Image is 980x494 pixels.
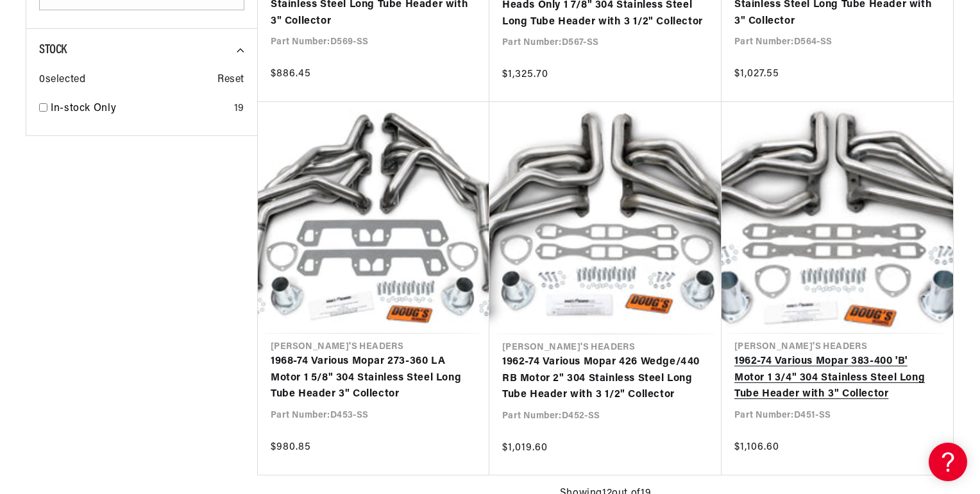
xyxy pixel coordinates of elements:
[502,354,709,404] a: 1962-74 Various Mopar 426 Wedge/440 RB Motor 2" 304 Stainless Steel Long Tube Header with 3 1/2" ...
[39,72,85,89] span: 0 selected
[39,44,67,56] span: Stock
[234,101,244,117] div: 19
[217,72,244,89] span: Reset
[51,101,229,117] a: In-stock Only
[734,353,940,403] a: 1962-74 Various Mopar 383-400 'B' Motor 1 3/4" 304 Stainless Steel Long Tube Header with 3" Colle...
[271,353,477,403] a: 1968-74 Various Mopar 273-360 LA Motor 1 5/8" 304 Stainless Steel Long Tube Header 3" Collector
